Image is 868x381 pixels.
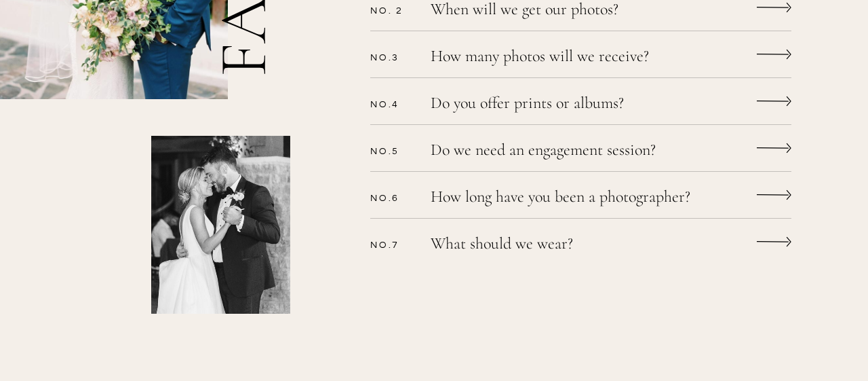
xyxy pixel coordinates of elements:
[431,236,695,255] a: What should we wear?
[431,1,695,21] a: When will we get our photos?
[370,52,414,62] p: No.3
[370,98,414,109] p: No.4
[370,145,414,156] p: No.5
[431,142,695,162] a: Do we need an engagement session?
[370,239,414,250] p: No.7
[370,5,414,16] p: No. 2
[431,48,695,68] a: How many photos will we receive?
[431,189,741,208] a: How long have you been a photographer?
[431,95,695,115] a: Do you offer prints or albums?
[370,192,414,203] p: No.6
